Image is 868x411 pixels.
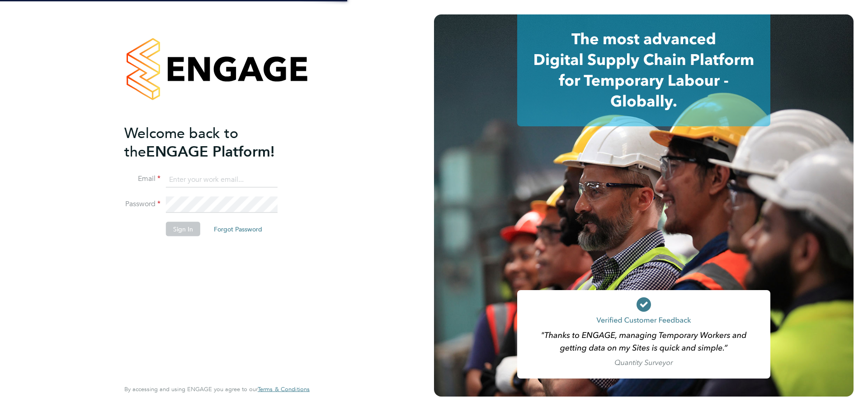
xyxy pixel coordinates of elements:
input: Enter your work email... [166,171,278,188]
span: Welcome back to the [124,124,238,160]
label: Email [124,174,160,184]
span: By accessing and using ENGAGE you agree to our [124,385,310,393]
label: Password [124,199,160,209]
button: Sign In [166,222,200,236]
button: Forgot Password [207,222,269,236]
a: Terms & Conditions [258,386,310,393]
h2: ENGAGE Platform! [124,124,301,161]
